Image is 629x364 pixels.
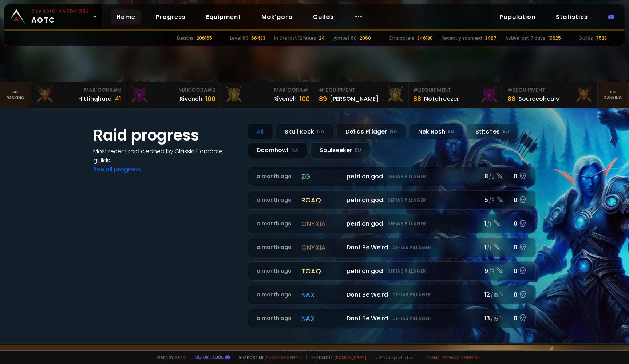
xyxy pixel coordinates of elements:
[461,355,480,360] a: Consent
[230,35,248,41] div: Level 60
[248,142,308,158] div: Doomhowl
[266,355,302,360] a: Buy me a coffee
[205,94,215,104] div: 100
[319,86,326,94] span: # 1
[150,9,191,24] a: Progress
[248,190,536,210] a: a month agoroaqpetri on godDefias Pillager5 /60
[413,86,422,94] span: # 2
[448,128,454,135] small: EU
[200,9,247,24] a: Equipment
[31,82,126,108] a: Mak'Gora#3Hittinghard41
[518,94,559,103] div: Sourceoheals
[443,355,458,360] a: Privacy
[317,128,324,135] small: NA
[413,94,421,104] div: 88
[409,124,463,139] div: Nek'Rosh
[360,35,371,41] div: 2060
[314,82,409,108] a: #1Equipment89[PERSON_NAME]
[207,86,215,94] span: # 2
[390,128,397,135] small: NA
[31,8,90,15] small: Classic Hardcore
[503,82,597,108] a: #3Equipment88Sourceoheals
[303,86,310,94] span: # 1
[319,35,325,41] div: 24
[371,355,414,360] span: v. d752d5 - production
[319,94,327,104] div: 89
[36,86,121,94] div: Mak'Gora
[115,94,121,104] div: 41
[310,142,370,158] div: Soulseeker
[485,35,497,41] div: 3467
[274,35,316,41] div: In the last 12 hours
[248,285,536,304] a: a month agonaxDont Be WeirdDefias Pillager12 /150
[78,94,112,103] div: Hittinghard
[248,238,536,257] a: a month agoonyxiaDont Be WeirdDefias Pillager1 /10
[179,94,202,103] div: Rivench
[335,355,366,360] a: [DOMAIN_NAME]
[330,94,379,103] div: [PERSON_NAME]
[355,147,361,154] small: EU
[177,35,194,41] div: Deaths
[507,86,593,94] div: Equipment
[4,4,102,29] a: Classic HardcoreAOTC
[153,355,186,360] span: Made by
[466,124,518,139] div: Stitches
[93,124,239,147] h1: Raid progress
[248,309,536,328] a: a month agonaxDont Be WeirdDefias Pillager13 /150
[273,94,297,103] div: Rîvench
[507,86,516,94] span: # 3
[409,82,503,108] a: #2Equipment88Notafreezer
[442,35,482,41] div: Recently scanned
[307,9,340,24] a: Guilds
[596,35,607,41] div: 7538
[248,167,536,186] a: a month agozgpetri on godDefias Pillager8 /90
[113,86,121,94] span: # 3
[389,35,414,41] div: Characters
[417,35,433,41] div: 846180
[336,124,406,139] div: Defias Pillager
[306,355,366,360] span: Checkout
[507,94,515,104] div: 88
[494,9,541,24] a: Population
[548,35,561,41] div: 10925
[276,124,333,139] div: Skull Rock
[126,82,220,108] a: Mak'Gora#2Rivench100
[248,124,273,139] div: All
[248,261,536,281] a: a month agotoaqpetri on godDefias Pillager9 /90
[111,9,141,24] a: Home
[426,355,440,360] a: Terms
[31,8,90,25] span: AOTC
[93,165,141,174] a: See all progress
[93,147,239,165] h4: Most recent raid cleaned by Classic Hardcore guilds
[424,94,459,103] div: Notafreezer
[251,35,265,41] div: 66483
[300,94,310,104] div: 100
[579,35,593,41] div: Guilds
[598,82,629,108] a: Seeranking
[197,35,212,41] div: 206165
[256,9,298,24] a: Mak'gora
[333,35,357,41] div: Almost 60
[175,355,186,360] a: a fan
[234,355,302,360] span: Support me,
[220,82,314,108] a: Mak'Gora#1Rîvench100
[130,86,215,94] div: Mak'Gora
[248,214,536,233] a: a month agoonyxiapetri on godDefias Pillager1 /10
[503,128,509,135] small: EU
[195,354,224,360] a: Report a bug
[319,86,404,94] div: Equipment
[291,147,298,154] small: NA
[413,86,498,94] div: Equipment
[225,86,310,94] div: Mak'Gora
[505,35,545,41] div: Active last 7 days
[550,9,594,24] a: Statistics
